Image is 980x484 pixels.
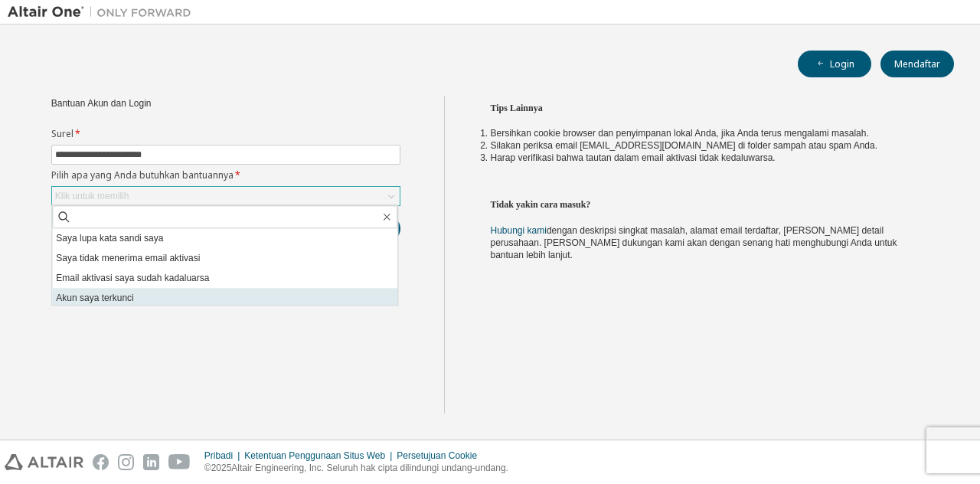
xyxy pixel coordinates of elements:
img: altair_logo.svg [5,454,83,470]
font: Bersihkan cookie browser dan penyimpanan lokal Anda, jika Anda terus mengalami masalah. [491,128,869,139]
font: dengan deskripsi singkat masalah, alamat email terdaftar, [PERSON_NAME] detail perusahaan. [PERSO... [491,225,897,260]
button: Login [798,51,871,77]
img: facebook.svg [93,454,109,470]
font: Bantuan Akun dan Login [51,98,152,109]
img: Altair Satu [8,5,199,20]
button: Mendaftar [880,51,954,77]
font: Pribadi [204,450,233,461]
font: Pilih apa yang Anda butuhkan bantuannya [51,168,234,181]
font: Persetujuan Cookie [397,450,477,461]
font: Harap verifikasi bahwa tautan dalam email aktivasi tidak kedaluwarsa. [491,152,776,163]
font: Saya lupa kata sandi saya [56,233,163,244]
font: Altair Engineering, Inc. Seluruh hak cipta dilindungi undang-undang. [231,463,508,473]
img: linkedin.svg [143,454,159,470]
font: Surel [51,127,73,140]
font: Tips Lainnya [491,103,543,113]
font: Silakan periksa email [EMAIL_ADDRESS][DOMAIN_NAME] di folder sampah atau spam Anda. [491,140,878,151]
img: instagram.svg [118,454,134,470]
font: 2025 [211,463,232,473]
img: youtube.svg [168,454,191,470]
font: Mendaftar [894,57,940,70]
font: Tidak yakin cara masuk? [491,199,591,210]
font: Ketentuan Penggunaan Situs Web [244,450,385,461]
font: Klik untuk memilih [55,191,129,201]
font: Login [830,57,854,70]
font: © [204,463,211,473]
div: Klik untuk memilih [52,187,400,205]
a: Hubungi kami [491,225,547,236]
